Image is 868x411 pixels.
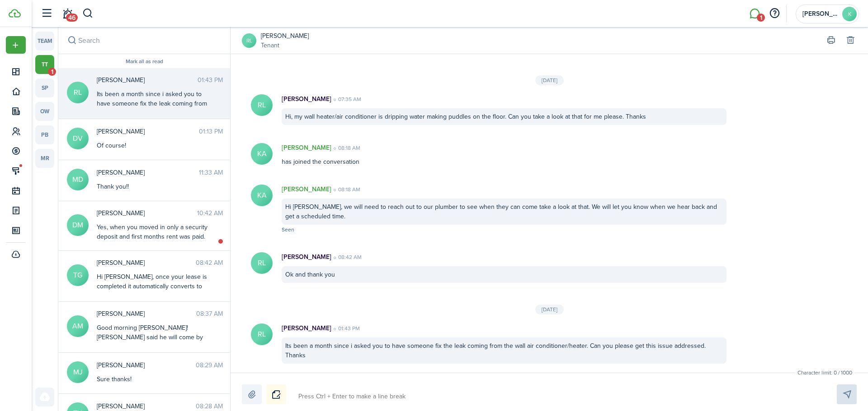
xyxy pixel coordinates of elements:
button: Search [82,6,94,21]
avatar-text: RL [251,252,273,274]
a: [PERSON_NAME] [261,31,309,41]
time: 01:13 PM [199,127,223,136]
p: [PERSON_NAME] [282,143,331,152]
time: 08:37 AM [196,309,223,319]
div: Hi, my wall heater/air conditioner is dripping water making puddles on the floor. Can you take a ... [282,108,726,125]
button: Print [825,34,837,47]
a: pb [35,125,54,144]
avatar-text: KA [251,185,273,206]
button: Open menu [6,36,26,54]
span: Amber Morrill [97,309,196,319]
time: 08:18 AM [331,185,360,194]
avatar-text: DV [67,128,89,149]
div: Hi [PERSON_NAME], we will need to reach out to our plumber to see when they can come take a look ... [282,199,726,225]
button: Delete [844,34,857,47]
div: Yes, when you moved in only a security deposit and first months rent was paid. [97,222,210,241]
avatar-text: RL [251,323,273,345]
span: Maya Davis [97,168,199,177]
p: [PERSON_NAME] [282,252,331,262]
avatar-text: MJ [67,361,89,383]
time: 07:35 AM [331,95,361,103]
time: 08:28 AM [196,402,223,411]
a: Notifications [59,2,76,25]
avatar-text: AM [67,315,89,337]
span: Robert Lawrance [97,75,198,85]
div: Sure thanks! [97,374,210,384]
a: ow [35,102,54,121]
div: Its been a month since i asked you to have someone fix the leak coming from the wall air conditio... [97,89,210,127]
button: Mark all as read [126,59,163,65]
time: 08:29 AM [196,360,223,370]
span: Tanya Hartigan [97,402,196,411]
a: mr [35,149,54,168]
span: Dane Martin [97,208,197,218]
time: 08:18 AM [331,144,360,152]
button: Open sidebar [38,5,55,22]
span: 46 [66,14,78,22]
avatar-text: K [842,7,857,21]
time: 08:42 AM [196,258,223,268]
time: 08:42 AM [331,253,362,261]
avatar-text: TG [67,264,89,286]
time: 01:43 PM [198,75,223,85]
time: 01:43 PM [331,324,360,332]
a: Tenant [261,41,309,50]
avatar-text: KA [251,143,273,165]
div: has joined the conversation [273,143,736,166]
span: Maryam Jamilzadeh [97,360,196,370]
div: Hi [PERSON_NAME], once your lease is completed it automatically converts to month-to-month so the... [97,272,210,348]
button: Notice [266,384,286,404]
span: Kaitlyn [802,11,839,17]
span: Seen [282,226,294,234]
span: 1 [48,68,56,76]
button: Open resource center [767,6,782,21]
p: [PERSON_NAME] [282,94,331,104]
div: [DATE] [535,305,564,314]
avatar-text: DM [67,214,89,236]
p: [PERSON_NAME] [282,323,331,333]
time: 10:42 AM [197,208,223,218]
div: Of course! [97,141,210,150]
a: RL [242,33,256,48]
div: Good morning [PERSON_NAME]! [PERSON_NAME] said he will come by [DATE] to finish the repair. He di... [97,323,210,389]
time: 11:33 AM [199,168,223,177]
avatar-text: RL [251,94,273,116]
a: team [35,32,54,51]
button: Search [66,34,78,47]
p: [PERSON_NAME] [282,185,331,194]
div: Thank you!! [97,182,210,191]
img: TenantCloud [9,9,21,18]
avatar-text: RL [67,82,89,103]
div: [DATE] [535,75,564,85]
input: search [58,27,230,54]
small: Character limit: 0 / 1000 [795,369,854,377]
div: Its been a month since i asked you to have someone fix the leak coming from the wall air conditio... [282,337,726,364]
span: Derek Villeneuve [97,127,199,136]
div: Ok and thank you [282,266,726,283]
a: tt [35,55,54,74]
span: Trevor Gaboriault [97,258,196,268]
a: sp [35,79,54,97]
avatar-text: MD [67,169,89,190]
